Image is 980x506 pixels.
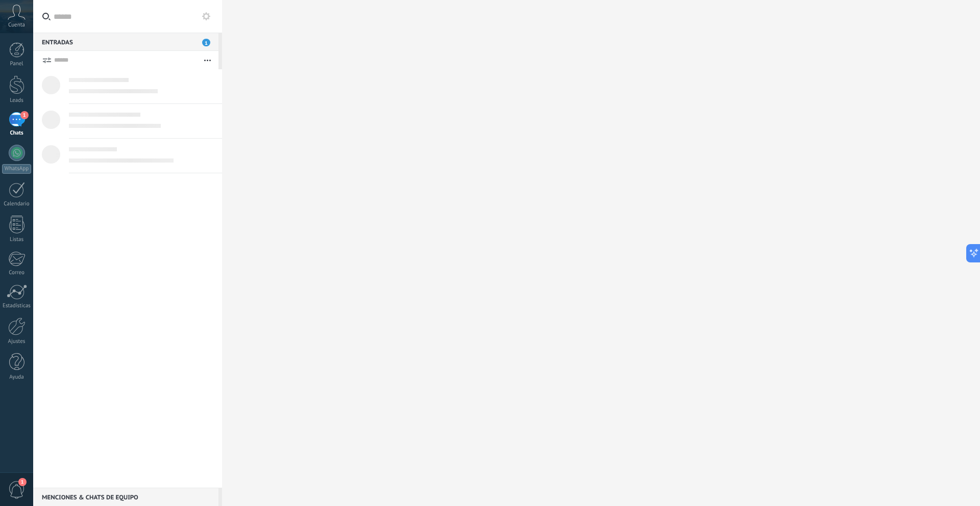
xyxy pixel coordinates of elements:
div: Correo [2,270,32,276]
button: Más [197,51,218,69]
span: 1 [20,111,29,119]
div: Panel [2,61,32,67]
span: 1 [202,39,210,46]
span: 1 [18,478,27,486]
div: Entradas [33,33,218,51]
div: Estadísticas [2,303,32,309]
span: Cuenta [8,22,25,29]
div: Chats [2,130,32,137]
div: Ayuda [2,374,32,381]
div: Leads [2,97,32,104]
div: Ajustes [2,338,32,345]
div: Menciones & Chats de equipo [33,488,218,506]
div: WhatsApp [2,164,31,174]
div: Calendario [2,201,32,207]
div: Listas [2,236,32,243]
